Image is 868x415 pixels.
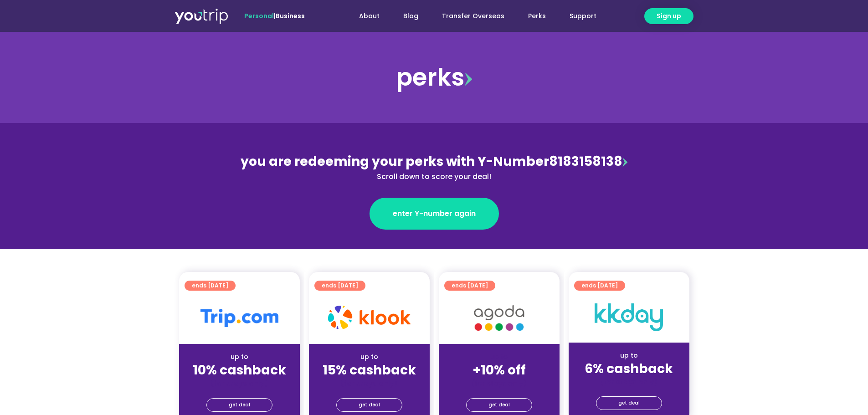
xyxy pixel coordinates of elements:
a: Sign up [644,8,693,24]
div: 8183158138 [236,152,632,182]
strong: 15% cashback [323,361,416,379]
span: ends [DATE] [452,281,488,291]
span: get deal [618,397,640,410]
a: ends [DATE] [314,281,365,291]
a: Perks [516,8,558,25]
span: you are redeeming your perks with Y-Number [241,153,549,170]
a: ends [DATE] [185,281,236,291]
a: ends [DATE] [444,281,495,291]
div: up to [576,351,682,360]
span: get deal [229,399,250,411]
span: ends [DATE] [581,281,618,291]
div: (for stays only) [186,379,293,388]
span: get deal [359,399,380,411]
span: | [244,11,305,20]
strong: 10% cashback [193,361,286,379]
a: get deal [336,398,402,412]
div: (for stays only) [316,379,422,388]
a: get deal [466,398,532,412]
nav: Menu [329,8,608,25]
span: up to [491,352,508,361]
div: Scroll down to score your deal! [236,171,632,182]
strong: +10% off [473,361,526,379]
a: get deal [596,396,662,410]
a: Transfer Overseas [430,8,516,25]
a: About [347,8,391,25]
a: get deal [206,398,272,412]
span: ends [DATE] [322,281,358,291]
a: enter Y-number again [370,198,499,230]
a: Support [558,8,608,25]
div: up to [186,352,293,362]
span: Sign up [657,11,681,21]
span: get deal [488,399,510,411]
span: enter Y-number again [393,208,476,219]
a: ends [DATE] [574,281,625,291]
div: (for stays only) [446,379,552,388]
a: Business [276,11,305,20]
div: up to [316,352,422,362]
div: (for stays only) [576,377,682,387]
span: Personal [244,11,274,20]
strong: 6% cashback [585,360,673,378]
span: ends [DATE] [192,281,228,291]
a: Blog [391,8,430,25]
